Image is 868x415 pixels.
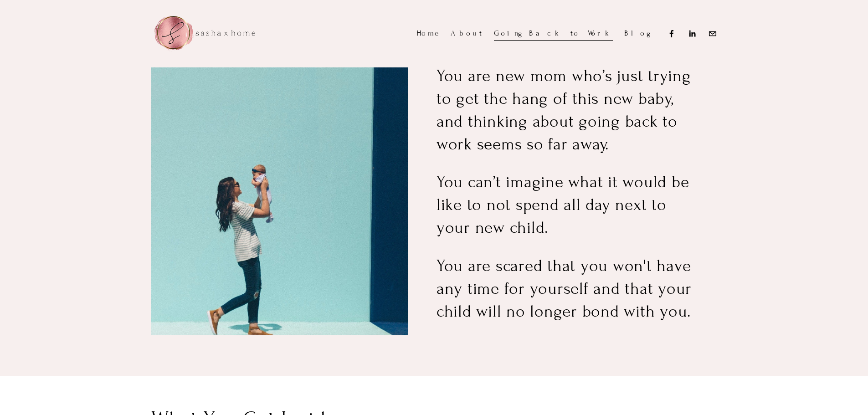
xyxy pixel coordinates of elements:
[688,29,697,38] a: LinkedIn
[624,26,650,41] a: Blog
[437,255,693,323] h3: You are scared that you won't have any time for yourself and that your child will no longer bond ...
[494,26,613,41] a: Going Back to Work
[708,29,717,38] a: Sasha@sashaxhome.com
[437,171,693,240] h3: You can’t imagine what it would be like to not spend all day next to your new child.
[667,29,676,38] a: Facebook
[451,26,483,41] a: About
[151,15,256,51] img: sasha x home
[437,65,693,156] h3: You are new mom who’s just trying to get the hang of this new baby, and thinking about going back...
[416,26,440,41] a: Home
